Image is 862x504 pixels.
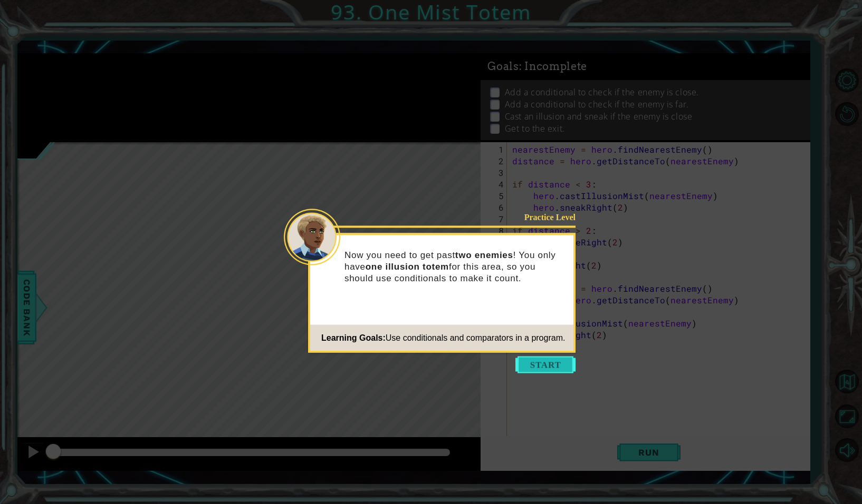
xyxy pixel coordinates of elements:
div: Practice Level [509,212,576,223]
strong: two enemies [455,250,513,260]
button: Start [515,357,576,373]
span: Learning Goals: [321,333,386,342]
span: Use conditionals and comparators in a program. [386,333,566,342]
p: Now you need to get past ! You only have for this area, so you should use conditionals to make it... [344,249,566,284]
strong: one illusion totem [366,261,449,271]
